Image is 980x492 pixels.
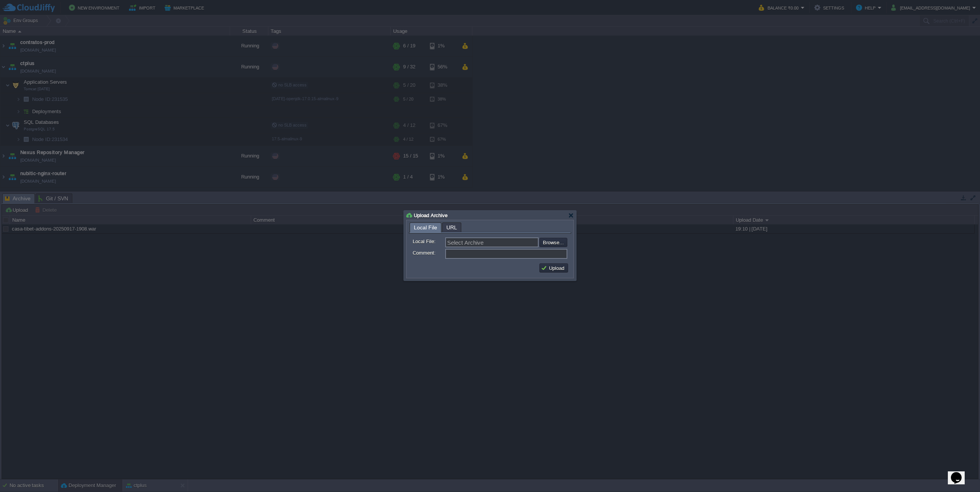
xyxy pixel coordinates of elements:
span: Upload Archive [414,213,448,218]
span: URL [446,223,457,232]
iframe: chat widget [948,461,972,484]
button: Upload [541,265,567,271]
label: Local File: [413,237,444,245]
label: Comment: [413,249,444,257]
span: Local File [414,223,437,232]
